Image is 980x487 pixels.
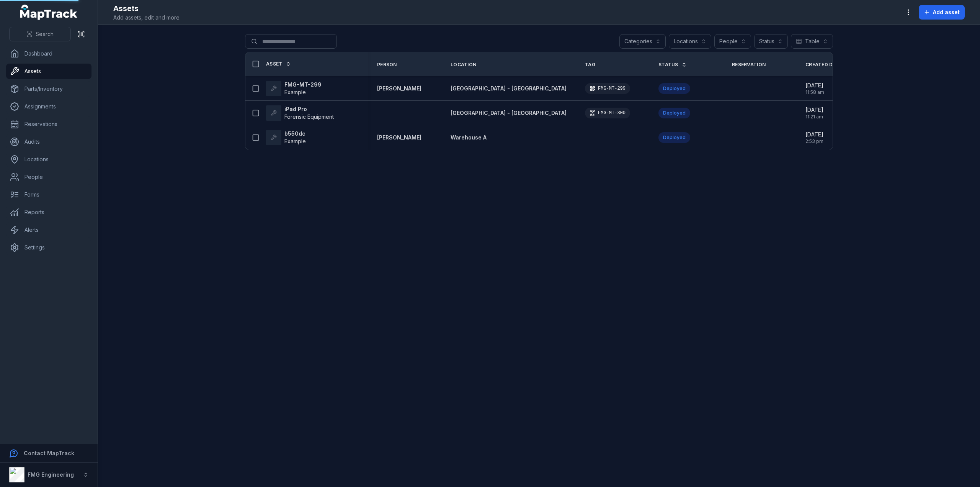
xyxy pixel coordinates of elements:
strong: FMG-MT-299 [284,81,322,89]
a: Locations [6,152,91,167]
a: Created Date [805,62,851,68]
a: [GEOGRAPHIC_DATA] - [GEOGRAPHIC_DATA] [451,109,567,117]
span: [GEOGRAPHIC_DATA] - [GEOGRAPHIC_DATA] [451,85,567,92]
span: Asset [266,61,283,67]
span: Add asset [933,8,960,16]
a: Settings [6,240,91,255]
span: [DATE] [805,131,823,138]
button: People [714,34,751,49]
a: [GEOGRAPHIC_DATA] - [GEOGRAPHIC_DATA] [451,85,567,92]
a: Warehouse A [451,134,487,141]
span: Reservation [732,62,766,68]
button: Categories [619,34,666,49]
span: Location [451,62,476,68]
strong: Contact MapTrack [24,450,74,456]
div: FMG-MT-300 [585,108,630,118]
a: Assignments [6,99,91,114]
a: Alerts [6,222,91,238]
span: Example [284,138,306,144]
strong: b550dc [284,130,306,138]
a: Audits [6,134,91,149]
span: 11:58 am [805,89,824,95]
button: Add asset [919,5,965,20]
span: 2:53 pm [805,138,823,144]
span: Example [284,89,306,95]
div: Deployed [658,108,690,118]
h2: Assets [113,3,181,14]
a: b550dcExample [266,130,306,145]
a: [PERSON_NAME] [377,134,421,141]
span: Forensic Equipment [284,113,334,120]
a: [PERSON_NAME] [377,85,421,92]
span: 11:21 am [805,114,823,120]
span: Created Date [805,62,843,68]
div: Deployed [658,83,690,94]
span: Add assets, edit and more. [113,14,181,21]
a: Asset [266,61,291,67]
a: Dashboard [6,46,91,61]
span: Warehouse A [451,134,487,141]
a: Forms [6,187,91,202]
time: 9/30/2025, 11:21:53 AM [805,106,823,120]
a: MapTrack [20,5,78,20]
span: [DATE] [805,82,824,89]
a: iPad ProForensic Equipment [266,105,334,121]
a: Reports [6,205,91,220]
button: Search [9,27,71,41]
span: Search [36,30,54,38]
time: 2/10/2025, 2:53:37 PM [805,131,823,144]
a: People [6,169,91,185]
button: Table [791,34,833,49]
a: Assets [6,64,91,79]
div: FMG-MT-299 [585,83,630,94]
span: Tag [585,62,595,68]
button: Locations [669,34,711,49]
span: Status [658,62,678,68]
span: [DATE] [805,106,823,114]
div: Deployed [658,132,690,143]
time: 9/30/2025, 11:58:19 AM [805,82,824,95]
a: Status [658,62,687,68]
a: Parts/Inventory [6,81,91,97]
strong: iPad Pro [284,105,334,113]
strong: FMG Engineering [28,471,74,478]
button: Status [754,34,788,49]
a: FMG-MT-299Example [266,81,322,96]
span: Person [377,62,397,68]
a: Reservations [6,116,91,132]
span: [GEOGRAPHIC_DATA] - [GEOGRAPHIC_DATA] [451,110,567,116]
